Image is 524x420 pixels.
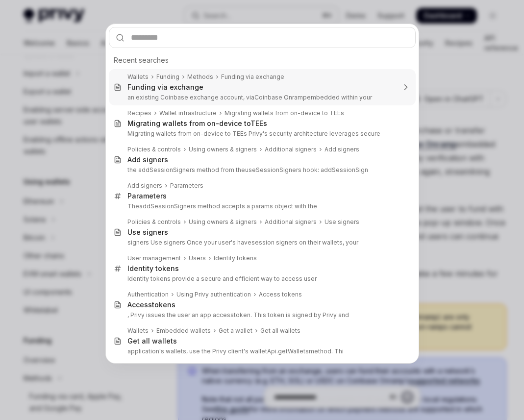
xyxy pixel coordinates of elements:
[152,300,172,309] b: token
[127,291,169,298] div: Authentication
[127,311,395,319] p: , Privy issues the user an app access . This token is signed by Privy and
[127,337,177,346] div: Get all wallets
[127,239,395,247] p: signers Use signers Once your user's have s on their wallets, your
[324,218,359,226] div: Use signers
[127,130,395,138] p: Migrating wallets from on-device to TEEs Privy's security architecture leverages secure
[127,300,175,309] div: Access s
[127,73,149,81] div: Wallets
[156,327,211,335] div: Embedded wallets
[114,55,169,65] span: Recent searches
[127,327,149,335] div: Wallets
[127,228,168,237] div: Use signers
[254,94,307,101] b: Coinbase Onramp
[127,254,181,262] div: User management
[156,73,179,81] div: Funding
[260,327,300,335] div: Get all wallets
[225,109,344,117] div: Migrating wallets from on-device to TEEs
[234,311,250,319] b: token
[221,73,284,81] div: Funding via exchange
[139,202,193,210] b: addSessionSigner
[127,146,181,153] div: Policies & controls
[324,146,359,153] div: Add signers
[189,254,206,262] div: Users
[127,166,395,174] p: the addSessionSigners method from the s hook: addSessionSign
[127,264,179,272] b: Identity tokens
[251,239,294,246] b: session signer
[127,192,167,200] div: Parameters
[245,166,298,173] b: useSessionSigner
[127,109,151,117] div: Recipes
[127,275,395,283] p: Identity tokens provide a secure and efficient way to access user
[170,182,203,190] div: Parameters
[127,155,168,164] div: Add signers
[250,119,263,127] b: TEE
[127,182,162,190] div: Add signers
[259,291,302,298] div: Access tokens
[265,218,317,226] div: Additional signers
[214,254,257,262] div: Identity tokens
[127,347,395,355] p: application's wallets, use the Privy client's walletApi. method. Thi
[278,347,309,355] b: getWallets
[176,291,251,298] div: Using Privy authentication
[189,218,257,226] div: Using owners & signers
[127,83,203,92] div: Funding via exchange
[127,218,181,226] div: Policies & controls
[127,119,267,128] div: Migrating wallets from on-device to s
[127,202,395,210] p: The s method accepts a params object with the
[265,146,317,153] div: Additional signers
[219,327,252,335] div: Get a wallet
[189,146,257,153] div: Using owners & signers
[127,94,395,101] p: an existing Coinbase exchange account, via embedded within your
[159,109,217,117] div: Wallet infrastructure
[187,73,213,81] div: Methods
